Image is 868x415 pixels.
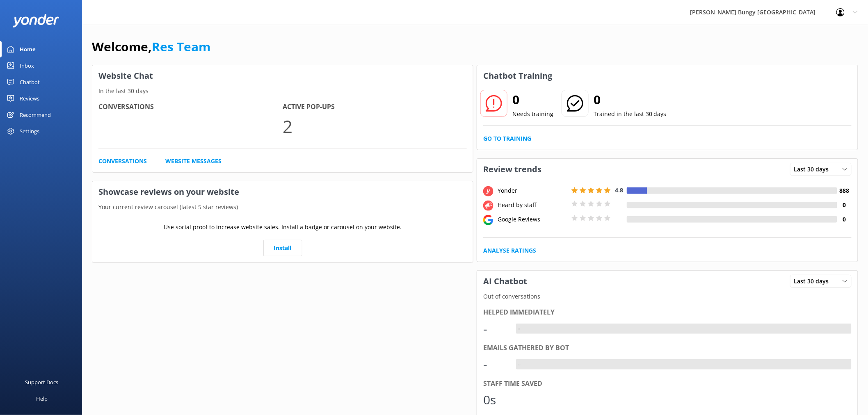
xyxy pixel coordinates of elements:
p: Your current review carousel (latest 5 star reviews) [92,203,473,212]
div: - [483,355,508,374]
p: In the last 30 days [92,87,473,96]
h4: 0 [837,215,852,224]
div: Chatbot [20,74,40,90]
h3: Review trends [477,159,548,180]
h3: Showcase reviews on your website [92,181,473,203]
span: Last 30 days [794,277,834,286]
img: yonder-white-logo.png [12,14,59,27]
div: Inbox [20,57,34,74]
p: Out of conversations [477,292,858,301]
p: 2 [283,112,467,140]
div: Support Docs [25,374,59,390]
h1: Welcome, [92,37,210,57]
div: Google Reviews [496,215,569,224]
span: 4.8 [615,186,623,194]
div: Recommend [20,107,51,123]
p: Use social proof to increase website sales. Install a badge or carousel on your website. [164,223,402,232]
div: Settings [20,123,39,139]
h4: Active Pop-ups [283,102,467,112]
div: Reviews [20,90,39,107]
a: Install [263,240,302,256]
div: 0s [483,390,508,410]
h4: Conversations [98,102,283,112]
h4: 0 [837,201,852,210]
span: Last 30 days [794,165,834,174]
p: Needs training [512,109,553,119]
h2: 0 [512,90,553,109]
a: Conversations [98,157,147,166]
h3: AI Chatbot [477,271,533,292]
h3: Website Chat [92,65,473,87]
div: Staff time saved [483,379,852,389]
div: Helped immediately [483,307,852,318]
div: Heard by staff [496,201,569,210]
div: Home [20,41,36,57]
div: - [516,324,522,334]
div: Yonder [496,186,569,195]
p: Trained in the last 30 days [594,109,667,119]
div: Help [36,390,48,407]
a: Res Team [152,38,210,55]
a: Website Messages [165,157,222,166]
div: - [516,359,522,370]
a: Go to Training [483,134,531,143]
div: - [483,319,508,339]
a: Analyse Ratings [483,246,536,255]
div: Emails gathered by bot [483,343,852,353]
h2: 0 [594,90,667,109]
h3: Chatbot Training [477,65,558,87]
h4: 888 [837,186,852,195]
